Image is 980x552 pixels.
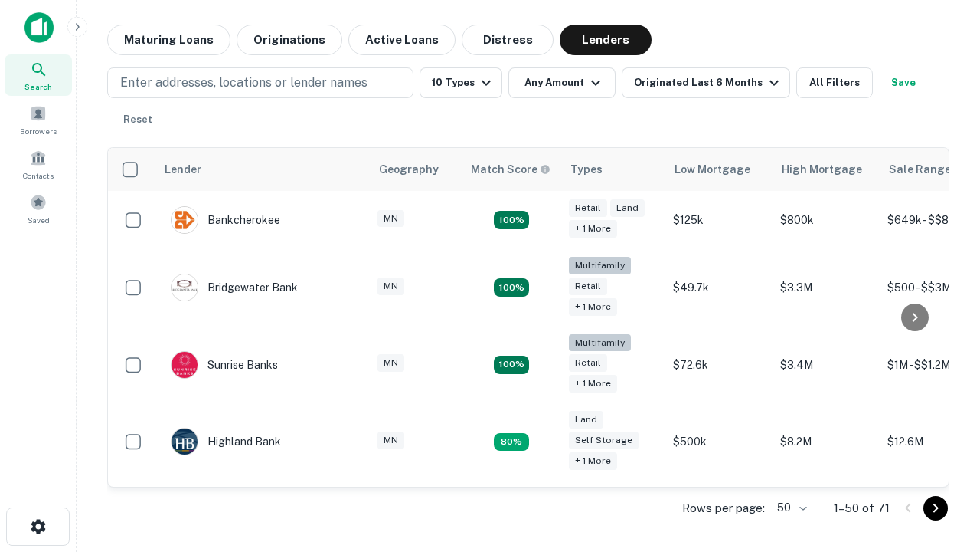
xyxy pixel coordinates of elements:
span: Saved [28,214,50,226]
button: Maturing Loans [107,25,230,55]
button: Originated Last 6 Months [622,67,790,98]
a: Borrowers [5,99,72,140]
td: $8.2M [773,403,880,481]
div: Originated Last 6 Months [634,74,783,92]
div: 50 [771,497,809,519]
th: Lender [155,148,370,191]
button: Go to next page [923,496,948,521]
div: Types [570,160,603,179]
button: Originations [237,25,342,55]
div: + 1 more [569,452,617,470]
div: + 1 more [569,375,617,393]
div: Land [569,411,603,429]
div: Land [610,199,645,217]
div: Sale Range [889,160,951,179]
div: Matching Properties: 16, hasApolloMatch: undefined [494,211,529,229]
div: MN [377,210,404,228]
button: Lenders [560,25,652,55]
div: MN [377,278,404,295]
th: Geography [370,148,462,191]
p: 1–50 of 71 [834,499,890,517]
div: Matching Properties: 18, hasApolloMatch: undefined [494,278,529,297]
div: Lender [165,160,201,179]
td: $500k [665,403,773,481]
span: Search [24,80,52,93]
th: Capitalize uses an advanced AI algorithm to match your search with the best lender. The match sco... [462,148,561,191]
div: Low Mortgage [675,160,750,179]
div: Bridgewater Bank [171,274,298,301]
div: + 1 more [569,298,617,316]
button: Save your search to get updates of matches that match your search criteria. [879,67,928,98]
div: MN [377,354,404,372]
th: Low Mortgage [665,148,773,191]
td: $3.4M [773,327,880,404]
div: Sunrise Banks [171,351,278,379]
button: 10 Types [420,67,502,98]
div: Matching Properties: 11, hasApolloMatch: undefined [494,356,529,374]
img: capitalize-icon.png [24,12,54,43]
div: Multifamily [569,334,631,352]
p: Enter addresses, locations or lender names [120,74,367,92]
div: Bankcherokee [171,206,280,234]
th: Types [561,148,665,191]
div: MN [377,432,404,449]
div: + 1 more [569,220,617,238]
div: Retail [569,354,607,372]
a: Saved [5,188,72,229]
td: $3.3M [773,249,880,327]
div: Multifamily [569,257,631,274]
img: picture [171,274,198,301]
span: Borrowers [20,125,57,137]
button: Distress [462,25,554,55]
button: All Filters [796,67,873,98]
img: picture [171,429,198,455]
div: Self Storage [569,432,639,449]
iframe: Chat Widget [903,380,980,454]
button: Reset [113,104,162,135]
td: $125k [665,191,773,249]
img: picture [171,352,198,378]
div: Highland Bank [171,428,281,455]
p: Rows per page: [682,499,765,517]
th: High Mortgage [773,148,880,191]
img: picture [171,207,198,233]
td: $49.7k [665,249,773,327]
h6: Match Score [471,161,547,178]
td: $800k [773,191,880,249]
span: Contacts [23,169,54,182]
div: Retail [569,278,607,295]
div: Retail [569,199,607,217]
div: Geography [379,160,439,179]
div: Matching Properties: 8, hasApolloMatch: undefined [494,433,529,452]
button: Any Amount [508,67,616,98]
div: High Mortgage [782,160,862,179]
div: Capitalize uses an advanced AI algorithm to match your search with the best lender. The match sco... [471,161,550,178]
a: Contacts [5,143,72,185]
a: Search [5,54,72,96]
td: $72.6k [665,327,773,404]
button: Enter addresses, locations or lender names [107,67,413,98]
button: Active Loans [348,25,456,55]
